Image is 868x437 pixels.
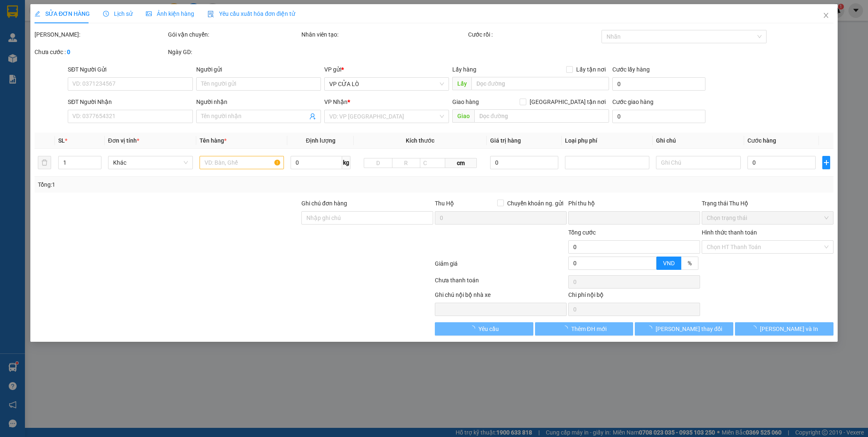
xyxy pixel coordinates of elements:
[635,322,733,336] button: [PERSON_NAME] thay đổi
[760,324,818,333] span: [PERSON_NAME] và In
[568,290,700,303] div: Chi phí nội bộ
[612,77,705,91] input: Cước lấy hàng
[452,109,474,123] span: Giao
[747,137,776,144] span: Cước hàng
[301,30,466,39] div: Nhân viên tạo:
[814,4,838,27] button: Close
[68,97,192,106] div: SĐT Người Nhận
[562,133,653,149] th: Loại phụ phí
[196,65,321,74] div: Người gửi
[113,156,188,169] span: Khác
[324,65,449,74] div: VP gửi
[146,11,152,17] span: picture
[301,211,433,225] input: Ghi chú đơn hàng
[435,200,454,207] span: Thu Hộ
[200,137,227,144] span: Tên hàng
[392,158,420,168] input: R
[707,212,829,224] span: Chọn trạng thái
[58,137,65,144] span: SL
[306,137,335,144] span: Định lượng
[207,10,295,17] span: Yêu cầu xuất hóa đơn điện tử
[200,156,284,169] input: VD: Bàn, Ghế
[471,77,609,90] input: Dọc đường
[562,326,571,331] span: loading
[504,199,567,208] span: Chuyển khoản ng. gửi
[146,10,194,17] span: Ảnh kiện hàng
[573,65,609,74] span: Lấy tận nơi
[342,156,350,169] span: kg
[653,133,744,149] th: Ghi chú
[38,156,51,169] button: delete
[646,326,656,331] span: loading
[434,276,567,290] div: Chưa thanh toán
[702,199,833,208] div: Trạng thái Thu Hộ
[168,47,300,57] div: Ngày GD:
[452,99,479,105] span: Giao hàng
[656,156,741,169] input: Ghi Chú
[324,99,348,105] span: VP Nhận
[168,30,300,39] div: Gói vận chuyển:
[823,159,830,166] span: plus
[656,324,722,333] span: [PERSON_NAME] thay đổi
[108,137,139,144] span: Đơn vị tính
[301,200,347,207] label: Ghi chú đơn hàng
[823,12,829,19] span: close
[568,229,596,236] span: Tổng cước
[751,326,760,331] span: loading
[612,110,705,123] input: Cước giao hàng
[452,66,476,73] span: Lấy hàng
[663,260,675,267] span: VND
[420,158,446,168] input: C
[468,30,600,39] div: Cước rồi :
[35,11,40,17] span: edit
[478,324,499,333] span: Yêu cầu
[434,259,567,274] div: Giảm giá
[309,113,316,120] span: user-add
[67,49,70,55] b: 0
[103,11,109,17] span: clock-circle
[435,322,533,336] button: Yêu cầu
[68,65,192,74] div: SĐT Người Gửi
[474,109,609,123] input: Dọc đường
[452,77,471,90] span: Lấy
[103,10,133,17] span: Lịch sử
[445,158,476,168] span: cm
[490,137,521,144] span: Giá trị hàng
[535,322,634,336] button: Thêm ĐH mới
[406,137,434,144] span: Kích thước
[571,324,607,333] span: Thêm ĐH mới
[735,322,833,336] button: [PERSON_NAME] và In
[38,180,335,189] div: Tổng: 1
[329,78,444,90] span: VP CỬA LÒ
[207,11,214,17] img: icon
[612,66,650,73] label: Cước lấy hàng
[35,30,166,39] div: [PERSON_NAME]:
[688,260,692,267] span: %
[35,10,90,17] span: SỬA ĐƠN HÀNG
[364,158,392,168] input: D
[568,199,700,211] div: Phí thu hộ
[612,99,653,105] label: Cước giao hàng
[526,97,609,106] span: [GEOGRAPHIC_DATA] tận nơi
[822,156,830,169] button: plus
[435,290,567,303] div: Ghi chú nội bộ nhà xe
[35,47,166,57] div: Chưa cước :
[469,326,478,331] span: loading
[196,97,321,106] div: Người nhận
[702,229,757,236] label: Hình thức thanh toán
